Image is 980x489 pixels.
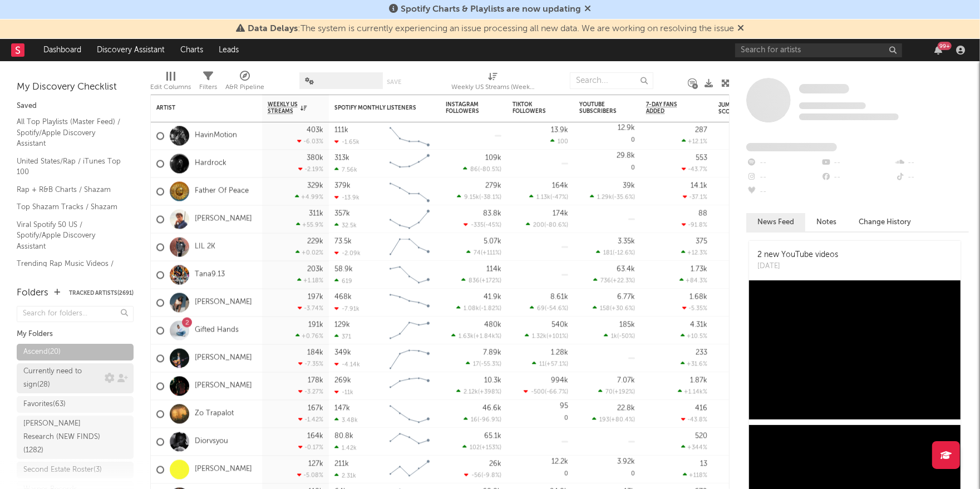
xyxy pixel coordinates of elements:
div: 60.1 [718,157,763,170]
div: -- [746,170,820,185]
div: 12.9k [618,125,635,132]
div: 164k [552,182,568,189]
div: 279k [485,182,501,189]
span: Fans Added by Platform [746,143,837,151]
span: 17 [473,362,479,368]
span: +172 % [481,278,500,284]
div: -7.91k [334,305,360,312]
span: 100 [558,139,568,145]
div: [DATE] [757,261,838,272]
div: 80.5 [718,296,763,309]
div: ( ) [456,305,501,312]
div: TikTok Followers [513,101,551,115]
div: +0.02 % [296,249,323,256]
div: 167k [308,404,323,412]
a: [PERSON_NAME] [195,382,252,391]
div: 10.3k [484,377,501,384]
div: 1.42k [334,444,357,451]
div: -2.19 % [298,166,323,173]
svg: Chart title [385,400,435,428]
div: +1.18 % [297,277,323,284]
div: 185k [619,321,635,328]
div: ( ) [532,360,568,368]
div: 311k [309,210,323,217]
div: -6.03 % [297,138,323,145]
div: 7.07k [617,377,635,384]
div: 88 [698,210,707,217]
span: 1.63k [459,334,474,340]
span: 86 [470,167,478,173]
svg: Chart title [385,205,435,233]
div: 0 [513,456,568,483]
div: 174k [553,210,568,217]
a: Currently need to sign(28) [17,363,134,393]
div: -13.9k [334,194,360,201]
div: 95 [560,403,568,410]
div: 2 new YouTube videos [757,249,838,261]
div: 287 [695,126,707,134]
div: Favorites ( 63 ) [23,398,66,411]
button: Notes [805,213,848,231]
div: 184k [307,349,323,356]
a: Gifted Hands [195,326,239,335]
div: -7.35 % [298,360,323,368]
div: 553 [696,154,707,161]
div: 203k [307,265,323,273]
span: +111 % [482,250,500,256]
span: 11 [539,362,545,368]
span: +1.84k % [475,334,500,340]
div: 5.07k [484,238,501,245]
a: Diorvsyou [195,437,228,447]
div: ( ) [526,221,568,229]
div: -- [820,156,894,170]
span: 9.15k [464,195,479,201]
div: 114k [486,265,501,273]
div: ( ) [525,333,568,340]
div: -3.74 % [298,305,323,312]
div: 84.6 [718,185,763,198]
svg: Chart title [385,177,435,205]
span: 16 [471,417,477,423]
span: 836 [469,278,480,284]
span: Some Artist [799,84,849,93]
div: 329k [307,182,323,189]
div: -- [746,156,820,170]
div: 0 [579,150,635,177]
div: ( ) [466,249,501,256]
div: 3.48k [334,416,358,423]
div: 3.35k [618,238,635,245]
div: -1.65k [334,138,360,145]
div: ( ) [598,388,635,396]
span: Tracking Since: [DATE] [799,102,866,109]
div: 480k [484,321,501,328]
span: Data Delays [248,24,298,33]
div: ( ) [604,333,635,340]
div: 2.31k [334,472,356,479]
span: +398 % [480,389,500,396]
span: -500 [531,389,545,396]
span: 193 [599,417,609,423]
div: 32.5k [334,221,357,229]
span: 7-Day Fans Added [646,101,691,115]
span: Dismiss [584,5,591,14]
svg: Chart title [385,428,435,456]
a: [PERSON_NAME] [195,465,252,475]
div: Saved [17,100,134,113]
div: 1.73k [691,265,707,273]
div: 380k [307,154,323,161]
div: 8.61k [550,293,568,300]
div: 109k [485,154,501,161]
div: 58.9k [334,265,353,273]
span: -80.6 % [546,223,567,229]
div: -3.27 % [298,388,323,396]
div: Instagram Followers [446,101,485,115]
div: 127k [308,460,323,467]
div: A&R Pipeline [225,67,264,99]
div: 164k [307,432,323,439]
div: 41.9k [484,293,501,300]
div: 357k [334,210,350,217]
div: 375 [696,238,707,245]
span: -47 % [552,195,567,201]
button: 99+ [934,46,942,55]
div: 82.0 [718,240,763,254]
